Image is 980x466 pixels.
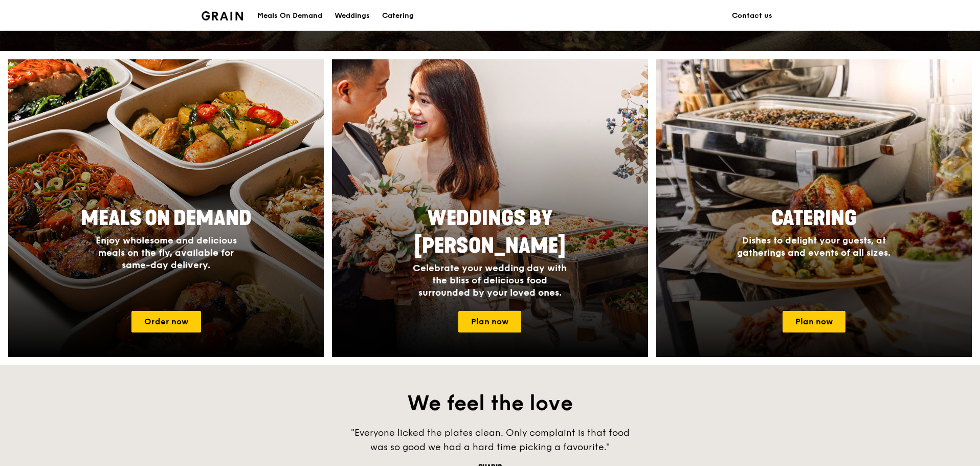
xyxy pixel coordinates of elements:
a: CateringDishes to delight your guests, at gatherings and events of all sizes.Plan now [656,59,972,357]
a: Weddings [328,1,376,31]
a: Plan now [458,311,521,332]
div: Meals On Demand [257,1,322,31]
span: Enjoy wholesome and delicious meals on the fly, available for same-day delivery. [96,235,237,271]
img: meals-on-demand-card.d2b6f6db.png [8,59,324,357]
div: Weddings [335,1,370,31]
a: Meals On DemandEnjoy wholesome and delicious meals on the fly, available for same-day delivery.Or... [8,59,324,357]
a: Order now [131,311,201,332]
a: Weddings by [PERSON_NAME]Celebrate your wedding day with the bliss of delicious food surrounded b... [332,59,648,357]
span: Catering [771,206,857,231]
span: Meals On Demand [81,206,252,231]
span: Dishes to delight your guests, at gatherings and events of all sizes. [737,235,890,258]
span: Weddings by [PERSON_NAME] [414,206,566,258]
a: Plan now [783,311,845,332]
a: Contact us [726,1,778,31]
img: weddings-card.4f3003b8.jpg [332,59,648,357]
img: Grain [202,11,243,20]
a: Catering [376,1,420,31]
div: "Everyone licked the plates clean. Only complaint is that food was so good we had a hard time pic... [337,426,643,454]
div: Catering [382,1,414,31]
span: Celebrate your wedding day with the bliss of delicious food surrounded by your loved ones. [413,262,567,298]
